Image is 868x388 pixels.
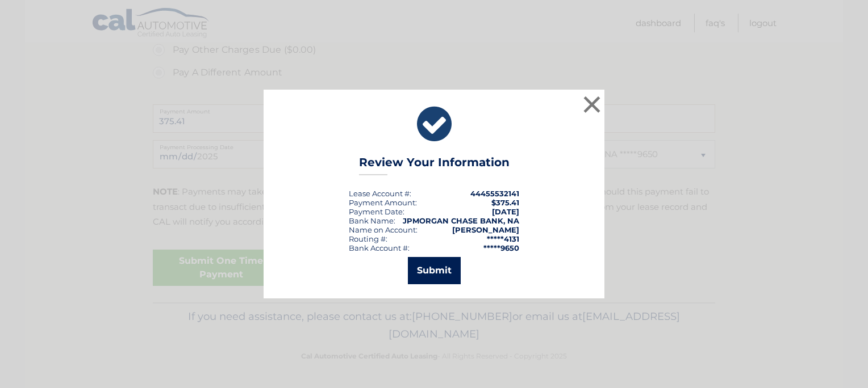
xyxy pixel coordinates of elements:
h3: Review Your Information [359,155,510,175]
span: [DATE] [492,207,519,216]
strong: 44455532141 [470,189,519,198]
div: Payment Amount: [349,198,417,207]
div: : [349,207,404,216]
div: Name on Account: [349,225,418,234]
button: Submit [408,257,461,284]
div: Routing #: [349,234,387,243]
strong: [PERSON_NAME] [452,225,519,234]
button: × [581,93,603,116]
strong: JPMORGAN CHASE BANK, NA [403,216,519,225]
span: $375.41 [491,198,519,207]
div: Bank Account #: [349,243,410,252]
div: Bank Name: [349,216,395,225]
div: Lease Account #: [349,189,411,198]
span: Payment Date [349,207,403,216]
